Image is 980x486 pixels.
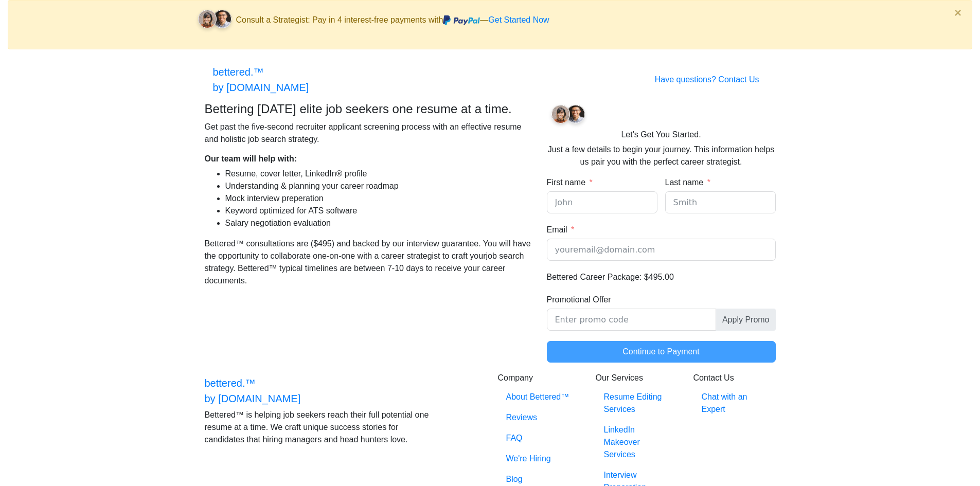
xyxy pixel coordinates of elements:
a: Reviews [498,407,580,428]
a: Chat with an Expert [693,387,776,420]
span: Bettered Career Package: [547,273,642,281]
label: First name [547,176,593,189]
label: Promotional Offer [547,294,611,306]
li: Keyword optimized for ATS software [225,205,531,217]
p: Get past the five-second recruiter applicant screening process with an effective resume and holis... [205,121,531,146]
span: × [954,6,961,20]
span: $495.00 [644,273,674,281]
label: Last name [665,176,710,189]
span: by [DOMAIN_NAME] [205,393,301,404]
a: About Bettered™ [498,387,580,407]
li: Resume, cover letter, LinkedIn® profile [225,168,531,180]
img: paypal.svg [443,15,480,25]
a: bettered.™by [DOMAIN_NAME] [205,373,301,409]
h6: Our Services [596,373,678,383]
label: Email [547,224,575,236]
button: Continue to Payment [547,341,776,363]
a: FAQ [498,428,580,448]
a: We're Hiring [498,448,580,469]
input: Smith [665,191,776,213]
span: Consult a Strategist: Pay in 4 interest-free payments with — [236,15,549,24]
h6: Company [498,373,580,383]
p: Just a few details to begin your journey. This information helps us pair you with the perfect car... [547,143,776,168]
input: John [547,191,657,213]
strong: Our team will help with: [205,154,297,163]
h4: Bettering [DATE] elite job seekers one resume at a time. [205,102,531,117]
li: Understanding & planning your career roadmap [225,180,531,192]
input: Email [547,239,776,261]
a: Get Started Now [488,15,549,24]
p: Bettered™ is helping job seekers reach their full potential one resume at a time. We craft unique... [205,409,434,446]
h6: Let's Get You Started. [547,130,776,139]
li: Salary negotiation evaluation [225,217,531,229]
li: Mock interview preperation [225,192,531,205]
p: Bettered™ consultations are ($495) and backed by our interview guarantee. You will have the oppor... [205,238,531,287]
a: bettered.™by [DOMAIN_NAME] [213,62,309,98]
input: Promotional Offer [547,309,716,331]
a: LinkedIn Makeover Services [596,420,678,465]
a: Have questions? Contact Us [647,69,768,90]
a: Resume Editing Services [596,387,678,420]
h6: Contact Us [693,373,776,383]
span: Apply Promo [716,309,776,331]
span: by [DOMAIN_NAME] [213,82,309,93]
img: client-faces.svg [193,7,236,34]
button: Close [944,1,972,25]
